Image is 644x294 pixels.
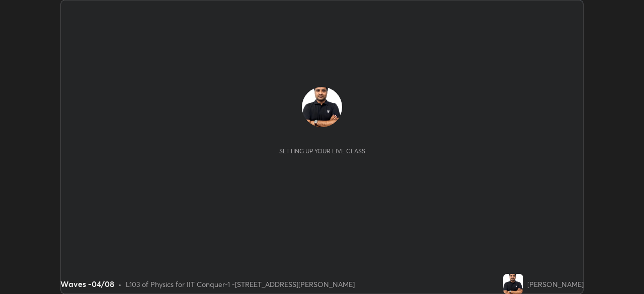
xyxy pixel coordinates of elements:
[503,274,523,294] img: 90d292592ae04b91affd704c9c3a681c.png
[279,147,365,155] div: Setting up your live class
[60,278,114,290] div: Waves -04/08
[126,279,355,289] div: L103 of Physics for IIT Conquer-1 -[STREET_ADDRESS][PERSON_NAME]
[527,279,584,289] div: [PERSON_NAME]
[118,279,122,289] div: •
[302,87,342,127] img: 90d292592ae04b91affd704c9c3a681c.png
